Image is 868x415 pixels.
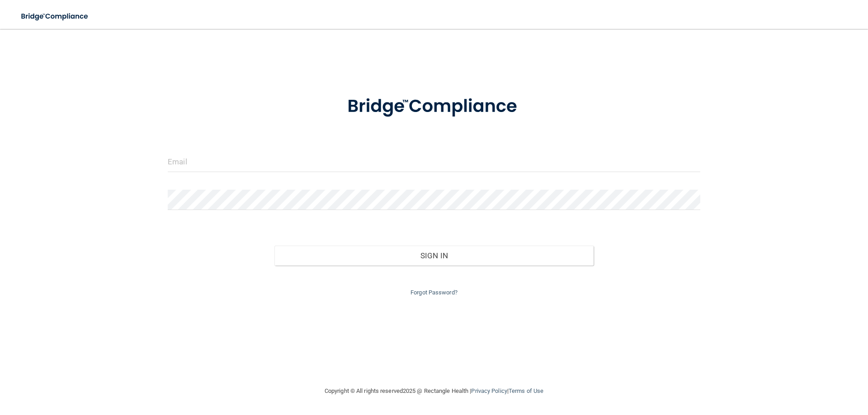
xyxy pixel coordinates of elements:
[269,377,599,406] div: Copyright © All rights reserved 2025 @ Rectangle Health | |
[471,387,507,394] a: Privacy Policy
[14,7,97,26] img: bridge_compliance_login_screen.278c3ca4.svg
[329,83,539,130] img: bridge_compliance_login_screen.278c3ca4.svg
[168,152,700,172] input: Email
[410,289,458,296] a: Forgot Password?
[509,387,543,394] a: Terms of Use
[712,351,857,387] iframe: Drift Widget Chat Controller
[274,246,594,266] button: Sign In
